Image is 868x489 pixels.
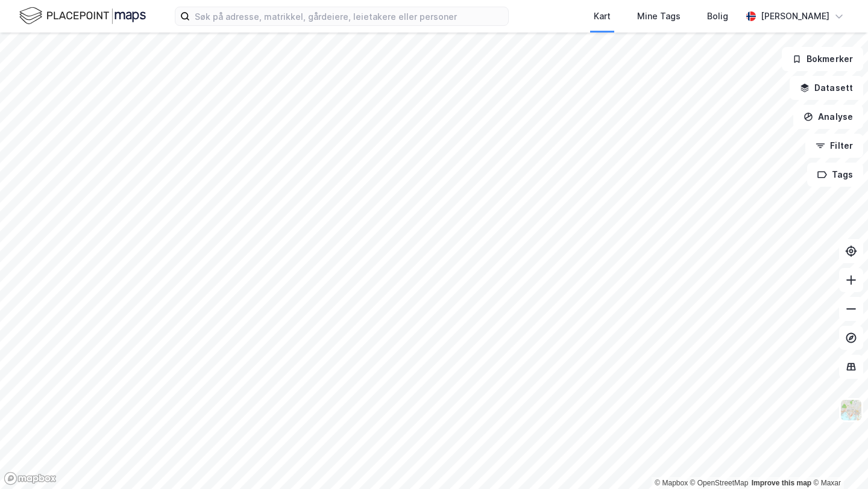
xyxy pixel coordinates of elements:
[807,163,863,187] button: Tags
[19,5,146,26] img: logo.f888ab2527a4732fd821a326f86c7f29.svg
[752,479,811,487] a: Improve this map
[761,9,829,23] div: [PERSON_NAME]
[808,431,868,489] iframe: Chat Widget
[840,399,863,422] img: Z
[637,9,681,23] div: Mine Tags
[790,76,863,100] button: Datasett
[793,105,863,129] button: Analyse
[805,134,863,158] button: Filter
[707,9,728,23] div: Bolig
[655,479,688,487] a: Mapbox
[782,47,863,71] button: Bokmerker
[4,472,57,485] a: Mapbox homepage
[690,479,749,487] a: OpenStreetMap
[190,7,508,25] input: Søk på adresse, matrikkel, gårdeiere, leietakere eller personer
[594,9,611,23] div: Kart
